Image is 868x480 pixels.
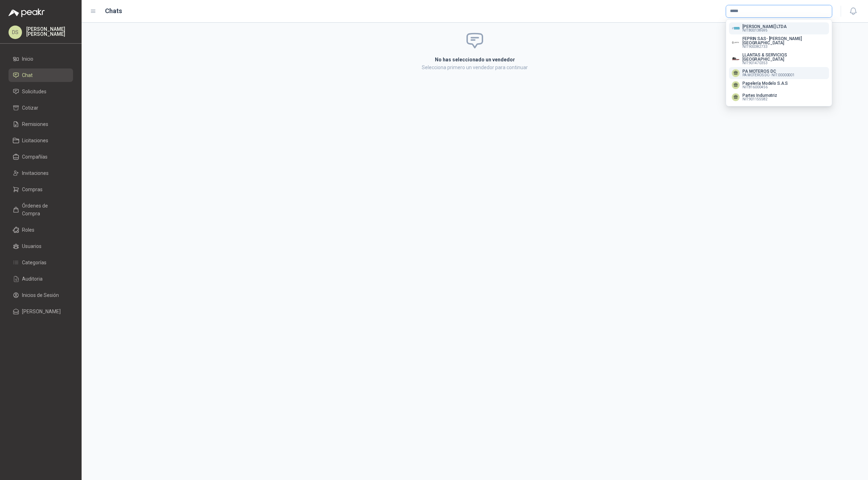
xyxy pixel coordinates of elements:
img: Company Logo [732,24,740,32]
h1: Chats [105,6,122,16]
span: Usuarios [22,242,42,250]
button: Company LogoLLANTAS & SERVICIOS [GEOGRAPHIC_DATA]NIT:901470353 [729,51,829,67]
span: PA MOTEROS DC - [742,73,770,77]
a: Inicios de Sesión [9,288,73,302]
a: Invitaciones [9,166,73,180]
a: Compañías [9,150,73,164]
span: Categorías [22,259,46,266]
span: NIT : 901470353 [742,61,768,65]
a: Compras [9,183,73,196]
a: Cotizar [9,101,73,115]
a: Solicitudes [9,85,73,98]
span: Cotizar [22,104,38,112]
span: NIT : 800138695 [742,29,768,32]
p: Papelería Modelo S.A.S [742,81,788,85]
p: LLANTAS & SERVICIOS [GEOGRAPHIC_DATA] [742,53,826,61]
button: Partes IndumotrizNIT:901155582 [729,91,829,103]
span: [PERSON_NAME] [22,308,61,315]
p: FEPRIN SAS- [PERSON_NAME] [GEOGRAPHIC_DATA] [742,37,826,45]
span: Roles [22,226,34,234]
button: Company LogoFEPRIN SAS- [PERSON_NAME] [GEOGRAPHIC_DATA]NIT:900382733 [729,34,829,51]
a: Licitaciones [9,134,73,147]
span: Remisiones [22,120,48,128]
img: Company Logo [732,55,740,63]
p: [PERSON_NAME] [PERSON_NAME] [26,27,73,37]
span: NIT : 00000001 [772,73,795,77]
a: Roles [9,223,73,237]
span: NIT : 901155582 [742,98,768,101]
a: Auditoria [9,272,73,286]
a: Remisiones [9,117,73,131]
span: Invitaciones [22,169,49,177]
span: Inicios de Sesión [22,291,59,299]
button: Papelería Modelo S.A.SNIT:816000456 [729,79,829,91]
span: Órdenes de Compra [22,202,66,217]
span: NIT : 816000456 [742,85,768,89]
a: Categorías [9,256,73,269]
button: Company Logo[PERSON_NAME] LTDANIT:800138695 [729,22,829,34]
p: PA MOTEROS DC [742,69,795,73]
img: Company Logo [732,39,740,46]
h2: No has seleccionado un vendedor [351,56,599,64]
p: Partes Indumotriz [742,93,777,98]
span: Auditoria [22,275,43,283]
a: Inicio [9,52,73,66]
p: Selecciona primero un vendedor para continuar [351,64,599,71]
span: NIT : 900382733 [742,45,768,49]
button: PA MOTEROS DCPA MOTEROS DC-NIT:00000001 [729,67,829,79]
span: Solicitudes [22,88,46,95]
p: [PERSON_NAME] LTDA [742,24,787,29]
span: Licitaciones [22,137,48,144]
a: Chat [9,68,73,82]
div: DS [9,26,22,39]
span: Chat [22,71,33,79]
span: Inicio [22,55,33,63]
a: Órdenes de Compra [9,199,73,220]
span: Compañías [22,153,48,161]
img: Logo peakr [9,9,45,17]
span: Compras [22,186,43,193]
a: [PERSON_NAME] [9,305,73,318]
a: Usuarios [9,239,73,253]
